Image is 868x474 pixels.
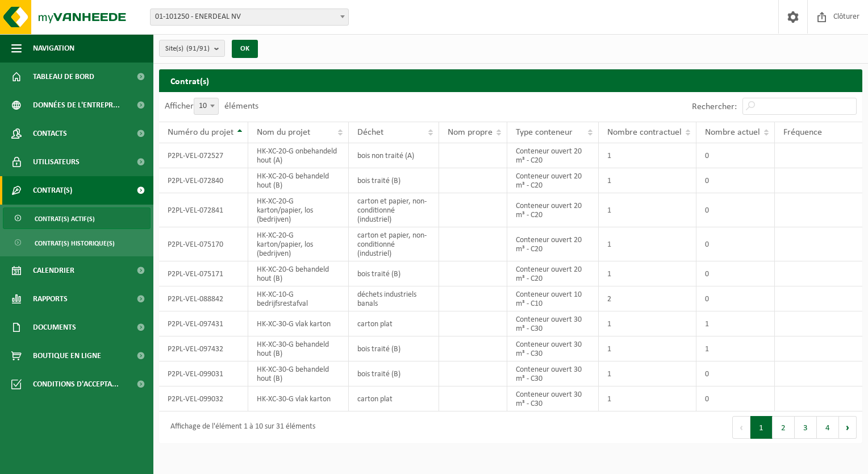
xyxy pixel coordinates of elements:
[705,128,760,137] span: Nombre actuel
[194,98,218,114] span: 10
[165,102,258,111] label: Afficher éléments
[248,193,349,227] td: HK-XC-20-G karton/papier, los (bedrijven)
[349,143,439,168] td: bois non traité (A)
[599,143,696,168] td: 1
[507,193,599,227] td: Conteneur ouvert 20 m³ - C20
[186,45,210,52] count: (91/91)
[159,143,248,168] td: P2PL-VEL-072527
[750,416,773,439] button: 1
[607,128,682,137] span: Nombre contractuel
[33,119,67,148] span: Contacts
[516,128,573,137] span: Type conteneur
[599,227,696,261] td: 1
[507,227,599,261] td: Conteneur ouvert 20 m³ - C20
[696,336,775,361] td: 1
[349,361,439,386] td: bois traité (B)
[3,232,151,253] a: Contrat(s) historique(s)
[248,261,349,286] td: HK-XC-20-G behandeld hout (B)
[349,261,439,286] td: bois traité (B)
[159,193,248,227] td: P2PL-VEL-072841
[696,311,775,336] td: 1
[507,143,599,168] td: Conteneur ouvert 20 m³ - C20
[349,286,439,311] td: déchets industriels banals
[692,102,737,111] label: Rechercher:
[150,9,349,26] span: 01-101250 - ENERDEAL NV
[696,286,775,311] td: 0
[33,63,94,91] span: Tableau de bord
[783,128,822,137] span: Fréquence
[507,386,599,411] td: Conteneur ouvert 30 m³ - C30
[248,361,349,386] td: HK-XC-30-G behandeld hout (B)
[696,168,775,193] td: 0
[33,342,101,370] span: Boutique en ligne
[159,386,248,411] td: P2PL-VEL-099032
[507,361,599,386] td: Conteneur ouvert 30 m³ - C30
[507,311,599,336] td: Conteneur ouvert 30 m³ - C30
[599,168,696,193] td: 1
[817,416,839,439] button: 4
[773,416,795,439] button: 2
[151,9,348,25] span: 01-101250 - ENERDEAL NV
[165,417,315,438] div: Affichage de l'élément 1 à 10 sur 31 éléments
[507,286,599,311] td: Conteneur ouvert 10 m³ - C10
[159,261,248,286] td: P2PL-VEL-075171
[159,69,862,92] h2: Contrat(s)
[507,168,599,193] td: Conteneur ouvert 20 m³ - C20
[159,336,248,361] td: P2PL-VEL-097432
[696,261,775,286] td: 0
[696,193,775,227] td: 0
[696,227,775,261] td: 0
[248,311,349,336] td: HK-XC-30-G vlak karton
[257,128,310,137] span: Nom du projet
[732,416,750,439] button: Previous
[248,386,349,411] td: HK-XC-30-G vlak karton
[35,208,95,230] span: Contrat(s) actif(s)
[349,168,439,193] td: bois traité (B)
[159,361,248,386] td: P2PL-VEL-099031
[33,313,76,342] span: Documents
[159,311,248,336] td: P2PL-VEL-097431
[33,91,120,119] span: Données de l'entrepr...
[507,261,599,286] td: Conteneur ouvert 20 m³ - C20
[349,227,439,261] td: carton et papier, non-conditionné (industriel)
[3,207,151,229] a: Contrat(s) actif(s)
[33,148,80,176] span: Utilisateurs
[839,416,857,439] button: Next
[349,193,439,227] td: carton et papier, non-conditionné (industriel)
[599,311,696,336] td: 1
[599,261,696,286] td: 1
[165,40,210,57] span: Site(s)
[194,98,219,115] span: 10
[599,386,696,411] td: 1
[599,361,696,386] td: 1
[599,336,696,361] td: 1
[448,128,493,137] span: Nom propre
[248,227,349,261] td: HK-XC-20-G karton/papier, los (bedrijven)
[33,256,74,285] span: Calendrier
[248,168,349,193] td: HK-XC-20-G behandeld hout (B)
[599,286,696,311] td: 2
[795,416,817,439] button: 3
[232,40,258,58] button: OK
[159,168,248,193] td: P2PL-VEL-072840
[35,232,115,254] span: Contrat(s) historique(s)
[168,128,233,137] span: Numéro du projet
[349,336,439,361] td: bois traité (B)
[159,286,248,311] td: P2PL-VEL-088842
[33,370,119,398] span: Conditions d'accepta...
[357,128,383,137] span: Déchet
[33,285,68,313] span: Rapports
[349,311,439,336] td: carton plat
[696,386,775,411] td: 0
[6,449,190,474] iframe: chat widget
[696,143,775,168] td: 0
[507,336,599,361] td: Conteneur ouvert 30 m³ - C30
[248,336,349,361] td: HK-XC-30-G behandeld hout (B)
[696,361,775,386] td: 0
[159,227,248,261] td: P2PL-VEL-075170
[159,40,225,57] button: Site(s)(91/91)
[33,34,74,63] span: Navigation
[33,176,72,205] span: Contrat(s)
[248,286,349,311] td: HK-XC-10-G bedrijfsrestafval
[248,143,349,168] td: HK-XC-20-G onbehandeld hout (A)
